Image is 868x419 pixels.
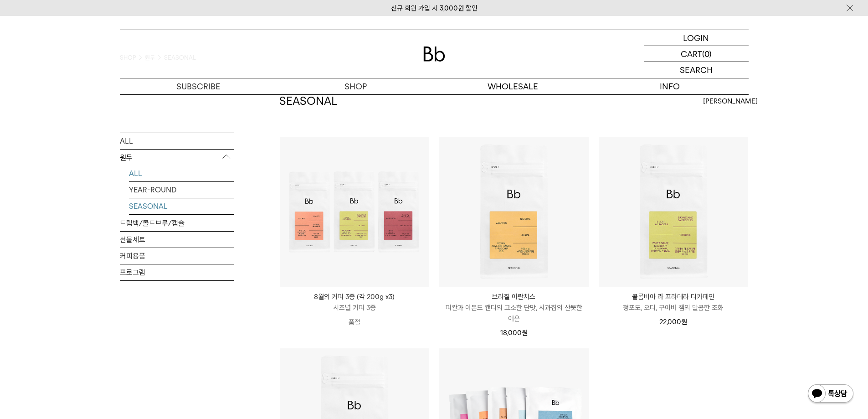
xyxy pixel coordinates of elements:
p: 품절 [280,313,429,331]
p: 콜롬비아 라 프라데라 디카페인 [599,291,748,302]
a: 브라질 아란치스 피칸과 아몬드 캔디의 고소한 단맛, 사과칩의 산뜻한 여운 [439,291,589,324]
span: 원 [522,329,528,337]
img: 8월의 커피 3종 (각 200g x3) [280,137,429,287]
img: 로고 [423,47,445,62]
p: LOGIN [683,30,709,46]
a: ALL [129,165,234,181]
p: INFO [591,78,749,94]
p: 8월의 커피 3종 (각 200g x3) [280,291,429,302]
a: CART (0) [644,46,749,62]
a: ALL [120,133,234,149]
img: 브라질 아란치스 [439,137,589,287]
a: 콜롬비아 라 프라데라 디카페인 청포도, 오디, 구아바 잼의 달콤한 조화 [599,291,748,313]
span: 18,000 [500,329,528,337]
img: 콜롬비아 라 프라데라 디카페인 [599,137,748,287]
a: 8월의 커피 3종 (각 200g x3) 시즈널 커피 3종 [280,291,429,313]
a: 프로그램 [120,264,234,280]
p: WHOLESALE [434,78,591,94]
a: LOGIN [644,30,749,46]
a: SHOP [277,78,434,94]
h2: SEASONAL [279,93,337,109]
img: 카카오톡 채널 1:1 채팅 버튼 [807,383,854,405]
p: CART [681,46,702,62]
p: 원두 [120,149,234,166]
a: 신규 회원 가입 시 3,000원 할인 [391,4,478,12]
p: 피칸과 아몬드 캔디의 고소한 단맛, 사과칩의 산뜻한 여운 [439,302,589,324]
a: YEAR-ROUND [129,181,234,197]
a: SUBSCRIBE [120,78,277,94]
a: 선물세트 [120,231,234,247]
a: SEASONAL [129,198,234,214]
span: [PERSON_NAME] [703,96,758,107]
a: 드립백/콜드브루/캡슐 [120,215,234,231]
span: 원 [681,318,687,326]
span: 22,000 [659,318,687,326]
p: 시즈널 커피 3종 [280,302,429,313]
a: 커피용품 [120,248,234,264]
p: (0) [702,46,712,62]
p: SEARCH [680,62,713,78]
p: 브라질 아란치스 [439,291,589,302]
p: 청포도, 오디, 구아바 잼의 달콤한 조화 [599,302,748,313]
